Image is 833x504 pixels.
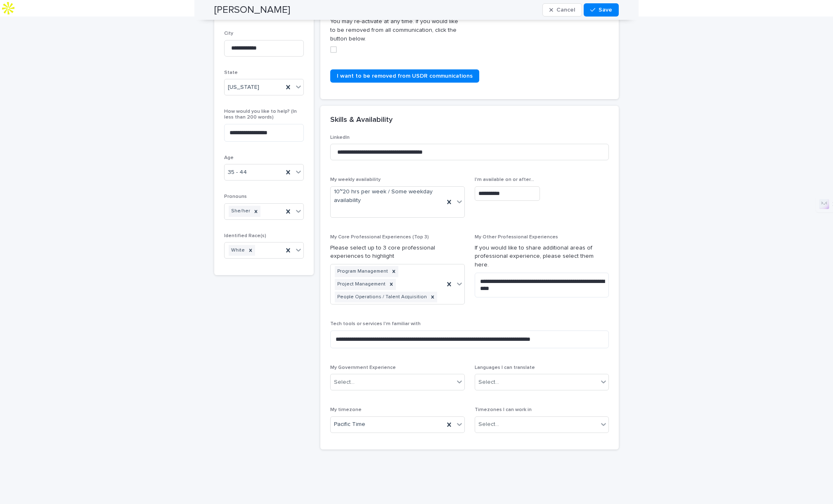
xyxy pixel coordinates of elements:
span: Timezones I can work in [475,407,532,412]
span: How would you like to help? (In less than 200 words) [224,109,297,120]
div: Project Management [335,279,387,290]
span: City [224,31,233,36]
div: Program Management [335,266,389,277]
span: I'm available on or after... [475,177,534,182]
span: [US_STATE] [228,83,259,92]
span: My timezone [330,407,362,412]
a: I want to be removed from USDR communications [330,69,479,83]
span: Pronouns [224,194,247,199]
div: Select... [478,420,499,429]
span: Pacific Time [334,420,365,429]
h2: [PERSON_NAME] [214,4,290,16]
p: Please select up to 3 core professional experiences to highlight [330,244,465,261]
div: Select... [478,378,499,387]
span: Tech tools or services I'm familiar with [330,321,421,326]
button: Save [584,3,619,17]
span: Languages I can translate [475,365,535,370]
span: I want to be removed from USDR communications [337,73,473,79]
div: White [229,245,246,256]
span: Cancel [556,7,575,13]
span: Save [599,7,612,13]
span: State [224,70,238,75]
div: She/her [229,206,251,217]
span: LinkedIn [330,135,350,140]
span: Identified Race(s) [224,233,266,238]
span: My Core Professional Experiences (Top 3) [330,235,429,240]
span: 10~20 hrs per week / Some weekday availability [334,188,441,205]
span: My weekly availability [330,177,381,182]
span: Age [224,155,234,160]
p: If you would like to share additional areas of professional experience, please select them here. [475,244,609,269]
div: People Operations / Talent Acquisition [335,292,428,303]
span: My Government Experience [330,365,396,370]
span: My Other Professional Experiences [475,235,558,240]
h2: Skills & Availability [330,116,393,125]
div: Select... [334,378,355,387]
span: 35 - 44 [228,168,247,177]
button: Cancel [542,3,582,17]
